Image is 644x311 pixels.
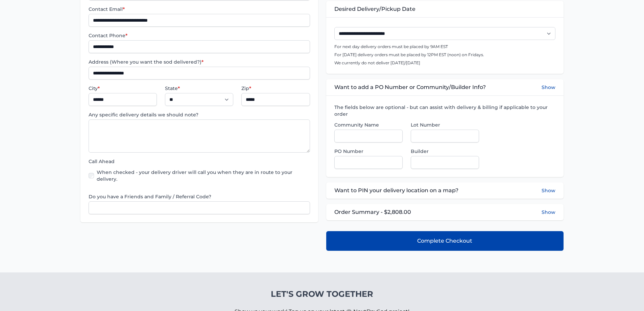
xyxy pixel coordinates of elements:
[334,83,486,91] span: Want to add a PO Number or Community/Builder Info?
[97,169,310,182] label: When checked - your delivery driver will call you when they are in route to your delivery.
[89,158,310,165] label: Call Ahead
[89,85,157,92] label: City
[542,209,555,216] button: Show
[334,52,555,58] p: For [DATE] delivery orders must be placed by 12PM EST (noon) on Fridays.
[542,83,555,91] button: Show
[89,32,310,39] label: Contact Phone
[326,231,564,251] button: Complete Checkout
[89,6,310,13] label: Contact Email
[89,111,310,118] label: Any specific delivery details we should note?
[89,193,310,200] label: Do you have a Friends and Family / Referral Code?
[241,85,310,92] label: Zip
[411,148,479,155] label: Builder
[334,208,411,216] span: Order Summary - $2,808.00
[334,44,555,49] p: For next day delivery orders must be placed by 9AM EST
[542,186,555,195] button: Show
[165,85,233,92] label: State
[334,121,403,128] label: Community Name
[417,237,472,245] span: Complete Checkout
[411,121,479,128] label: Lot Number
[326,1,564,17] div: Desired Delivery/Pickup Date
[334,148,403,155] label: PO Number
[334,186,458,195] span: Want to PIN your delivery location on a map?
[334,60,555,66] p: We currently do not deliver [DATE]/[DATE]
[235,289,409,299] h4: Let's Grow Together
[89,59,310,65] label: Address (Where you want the sod delivered?)
[334,104,555,117] label: The fields below are optional - but can assist with delivery & billing if applicable to your order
